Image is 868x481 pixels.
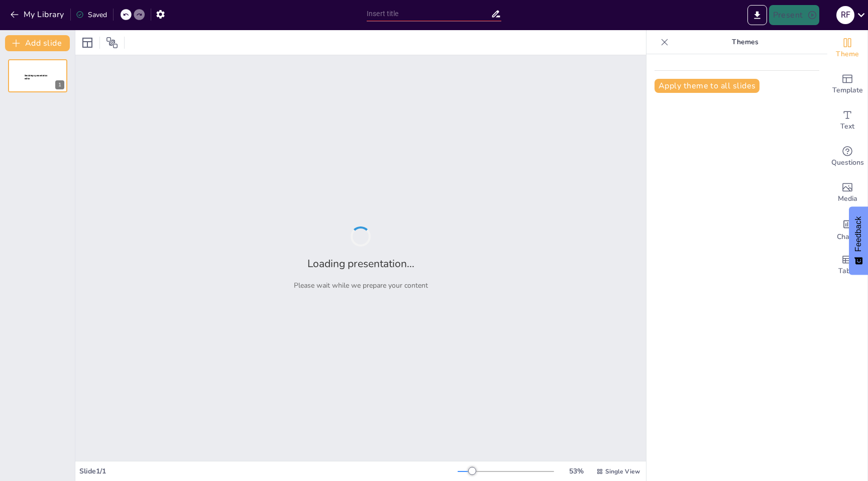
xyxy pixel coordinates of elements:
[827,66,867,102] div: Add ready made slides
[79,35,95,51] div: Layout
[838,193,857,204] span: Media
[838,266,856,277] span: Table
[79,466,458,476] div: Slide 1 / 1
[827,175,867,211] div: Add images, graphics, shapes or video
[8,7,68,23] button: My Library
[840,121,854,132] span: Text
[836,49,859,60] span: Theme
[836,6,854,24] div: R F
[837,231,858,243] span: Charts
[747,5,767,25] button: Export to PowerPoint
[655,79,759,93] button: Apply theme to all slides
[849,206,868,275] button: Feedback - Show survey
[5,35,70,51] button: Add slide
[836,5,854,25] button: R F
[294,281,428,290] p: Please wait while we prepare your content
[832,85,863,96] span: Template
[769,5,819,25] button: Present
[76,10,107,20] div: Saved
[367,7,491,21] input: Insert title
[605,467,640,475] span: Single View
[307,257,414,271] h2: Loading presentation...
[827,247,867,283] div: Add a table
[827,139,867,175] div: Get real-time input from your audience
[25,74,48,80] span: Sendsteps presentation editor
[831,157,864,168] span: Questions
[564,466,588,476] div: 53 %
[854,216,863,252] span: Feedback
[673,30,817,54] p: Themes
[106,37,118,49] span: Position
[827,102,867,139] div: Add text boxes
[827,211,867,247] div: Add charts and graphs
[827,30,867,66] div: Change the overall theme
[8,59,67,92] div: 1
[55,80,64,89] div: 1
